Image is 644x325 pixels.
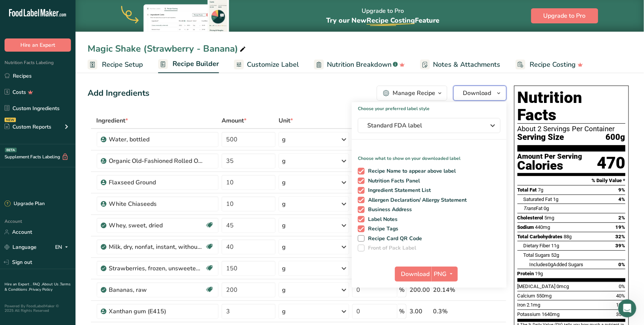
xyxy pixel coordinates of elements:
div: 470 [597,153,626,173]
div: Custom Reports [5,123,51,131]
div: Xanthan gum (E415) [109,307,203,316]
h1: Choose your preferred label style [352,102,507,112]
button: Hire an Expert [5,38,71,52]
span: Dietary Fiber [524,243,550,248]
span: Total Carbohydrates [518,234,563,239]
span: Total Sugars [524,252,550,258]
span: Sodium [518,224,534,230]
a: Recipe Costing [516,56,583,73]
span: Includes Added Sugars [530,262,584,267]
div: White Chiaseeds [109,199,203,208]
span: Protein [518,271,534,276]
div: About 2 Servings Per Container [518,125,626,133]
span: Potassium [518,311,541,317]
span: Cholesterol [518,215,544,221]
span: 2% [619,215,626,221]
span: 600g [606,133,626,142]
i: Trans [524,205,536,211]
span: 32% [616,234,626,239]
span: 40% [616,293,626,299]
span: 1640mg [542,311,560,317]
span: Business Address [365,206,412,213]
span: Unit [279,116,293,125]
div: EN [55,243,71,252]
a: Nutrition Breakdown [314,56,405,73]
a: Terms & Conditions . [5,282,71,292]
span: Recipe Setup [102,60,143,70]
div: Calories [518,160,582,171]
span: Download [463,89,491,98]
span: Serving Size [518,133,564,142]
div: g [282,178,286,187]
span: 0% [619,262,626,267]
a: Hire an Expert . [5,282,31,287]
button: Manage Recipe [377,86,447,101]
span: 7g [538,187,544,193]
div: BETA [5,148,17,152]
button: Download [395,267,432,282]
a: About Us . [42,282,60,287]
span: Total Fat [518,187,537,193]
span: Recipe Costing [530,60,576,70]
section: % Daily Value * [518,176,626,185]
span: 9% [619,187,626,193]
span: 0g [544,205,549,211]
a: Customize Label [234,56,299,73]
a: FAQ . [33,282,42,287]
div: g [282,221,286,230]
div: g [282,242,286,251]
div: Water, bottled [109,135,203,144]
span: Customize Label [247,60,299,70]
div: 3.00 [410,307,430,316]
div: Organic Old-Fashioned Rolled Oats [109,156,203,166]
span: Ingredient Statement List [365,187,431,194]
div: NEW [5,118,16,122]
a: Recipe Builder [158,55,219,74]
span: 11g [552,243,559,248]
span: 35% [616,311,626,317]
span: 4% [619,196,626,202]
span: 0% [619,284,626,289]
span: 19% [616,224,626,230]
div: Upgrade to Pro [326,0,439,32]
span: Try our New Feature [326,16,439,25]
div: Strawberries, frozen, unsweetened (Includes foods for USDA's Food Distribution Program) [109,264,203,273]
div: Add Ingredients [88,87,149,100]
div: g [282,307,286,316]
span: 0g [548,262,553,267]
div: 200.00 [410,285,430,294]
span: 88g [564,234,572,239]
span: Iron [518,302,526,308]
span: Standard FDA label [367,121,481,130]
div: 0.3% [433,307,471,316]
div: Magic Shake (Strawberry - Banana) [88,42,247,55]
span: Recipe Card QR Code [365,235,422,242]
div: Powered By FoodLabelMaker © 2025 All Rights Reserved [5,304,71,313]
div: g [282,199,286,208]
div: Amount Per Serving [518,153,582,160]
div: Flaxseed Ground [109,178,203,187]
span: 19g [535,271,543,276]
span: Front of Pack Label [365,245,416,251]
div: g [282,156,286,166]
span: Nutrition Facts Panel [365,178,420,184]
iframe: Intercom live chat [618,299,636,317]
div: g [282,264,286,273]
div: Upgrade Plan [5,200,45,208]
h1: Nutrition Facts [518,89,626,124]
span: Upgrade to Pro [544,11,586,20]
p: Choose what to show on your downloaded label [352,149,507,162]
div: Bananas, raw [109,285,203,294]
span: Amount [222,116,247,125]
span: Calcium [518,293,536,299]
span: Fat [524,205,543,211]
button: Download [453,86,507,101]
button: Upgrade to Pro [531,8,598,23]
span: 1g [553,196,559,202]
span: Notes & Attachments [433,60,501,70]
a: Privacy Policy [29,287,52,292]
span: 39% [616,243,626,248]
span: Saturated Fat [524,196,552,202]
span: 440mg [535,224,550,230]
span: 550mg [537,293,552,299]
